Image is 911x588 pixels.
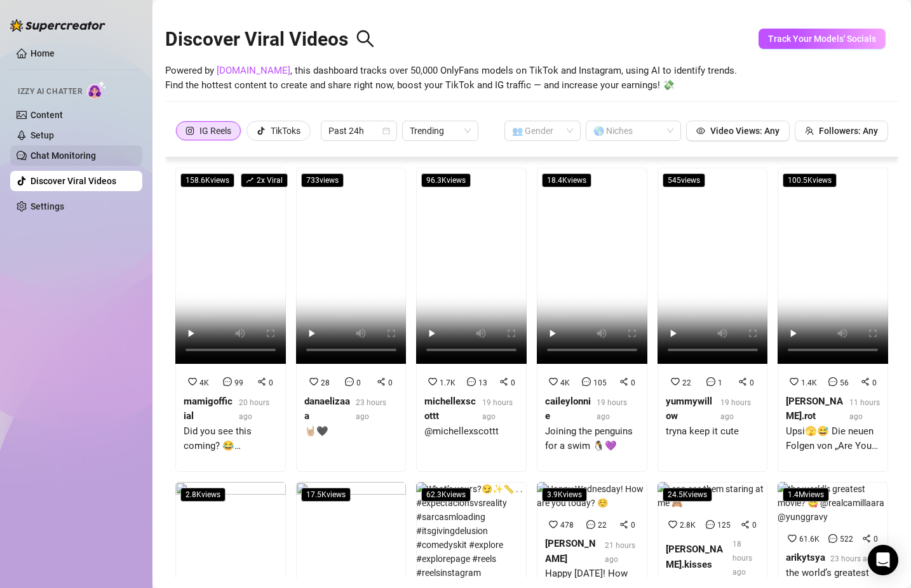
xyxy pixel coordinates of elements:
span: tik-tok [257,126,266,135]
span: 2.8K [680,521,696,530]
span: message [706,520,715,529]
span: 0 [356,378,361,387]
a: Home [30,48,55,58]
span: eye [696,126,705,135]
strong: [PERSON_NAME].kisses [666,544,723,570]
a: 733views2800danaelizaaa23 hours ago🤘🏼🖤 [296,168,407,472]
span: share-alt [861,377,870,386]
span: 18.4K views [542,173,591,187]
span: share-alt [499,377,508,386]
span: heart [549,377,558,386]
span: 105 [593,378,607,387]
h2: Discover Viral Videos [165,27,375,51]
span: share-alt [619,520,628,529]
a: [DOMAIN_NAME] [217,65,290,76]
span: 1.4M views [783,488,829,502]
span: instagram [186,126,194,135]
span: message [223,377,232,386]
a: 96.3Kviews1.7K130michellexscottt19 hours ago@michellexscottt [416,168,527,472]
span: 99 [234,378,243,387]
span: share-alt [738,377,747,386]
span: 0 [388,378,393,387]
div: @michellexscottt [424,424,518,439]
span: Trending [410,121,471,140]
span: Past 24h [328,121,389,140]
strong: mamigofficial [184,396,233,422]
a: Settings [30,201,64,211]
a: 545views2210yummywillow19 hours agotryna keep it cute [658,168,768,472]
span: 21 hours ago [605,541,635,564]
span: 1 [718,378,722,387]
span: message [586,520,595,529]
span: 20 hours ago [239,398,269,421]
a: 100.5Kviews1.4K560[PERSON_NAME].rot11 hours agoUpsi🫣😅 Die neuen Folgen von „Are You The One? Real... [778,168,888,472]
span: 0 [631,521,635,530]
span: message [467,377,476,386]
span: share-alt [257,377,266,386]
img: the world’s greatest movie? 😋 @realcamillaara @yunggravy [778,482,888,524]
span: 4K [199,378,209,387]
span: 4K [560,378,570,387]
img: What’s yours?😏✨📏 . . #expectacionsvsreality #sarcasmloading #itsgivingdelusion #comedyskit #explo... [416,482,527,580]
span: share-alt [377,377,386,386]
a: Setup [30,130,54,140]
div: Did you see this coming? 😂 @realnicolezavala really just strolled herself right into the Sad B*tc... [184,424,278,454]
span: 0 [631,378,635,387]
img: logo-BBDzfeDw.svg [10,19,105,32]
span: heart [788,534,797,543]
strong: yummywillow [666,396,712,422]
strong: [PERSON_NAME] [545,538,596,565]
span: 19 hours ago [482,398,513,421]
span: 61.6K [799,535,820,544]
button: Track Your Models' Socials [759,29,886,49]
span: 96.3K views [421,173,471,187]
span: 522 [840,535,853,544]
span: 22 [682,378,691,387]
span: 125 [717,521,731,530]
a: Chat Monitoring [30,150,96,161]
span: heart [668,520,677,529]
div: Upsi🫣😅 Die neuen Folgen von „Are You The One? Realitystars in Love“ könnt ihr ab JETZT immer mitt... [786,424,880,454]
span: team [805,126,814,135]
span: 0 [750,378,754,387]
strong: michellexscottt [424,396,476,422]
span: 22 [598,521,607,530]
span: 13 [478,378,487,387]
span: Video Views: Any [710,126,779,136]
span: heart [309,377,318,386]
span: 100.5K views [783,173,837,187]
span: 158.6K views [180,173,234,187]
div: 🤘🏼🖤 [304,424,398,439]
span: heart [790,377,799,386]
span: Followers: Any [819,126,878,136]
span: 478 [560,521,574,530]
span: 2 x Viral [241,173,288,187]
span: 1.7K [440,378,455,387]
span: heart [428,377,437,386]
span: message [828,377,837,386]
span: Izzy AI Chatter [18,86,82,98]
span: 24.5K views [663,488,712,502]
div: Open Intercom Messenger [868,545,898,575]
div: IG Reels [199,121,231,140]
span: heart [188,377,197,386]
img: i can see them staring at me 🙈 [658,482,768,510]
button: Video Views: Any [686,121,790,141]
a: 18.4Kviews4K1050caileylonnie19 hours agoJoining the penguins for a swim 🐧💜 [537,168,647,472]
span: 18 hours ago [732,540,752,577]
span: 733 views [301,173,344,187]
span: calendar [382,127,390,135]
span: 0 [752,521,757,530]
span: 17.5K views [301,488,351,502]
span: heart [549,520,558,529]
span: Powered by , this dashboard tracks over 50,000 OnlyFans models on TikTok and Instagram, using AI ... [165,63,737,93]
span: message [345,377,354,386]
span: 0 [874,535,878,544]
span: message [582,377,591,386]
span: 28 [321,378,330,387]
span: heart [671,377,680,386]
span: 11 hours ago [849,398,880,421]
a: Content [30,110,63,120]
a: 158.6Kviewsrise2x Viral4K990mamigofficial20 hours agoDid you see this coming? 😂 @realnicolezavala... [175,168,286,472]
span: 19 hours ago [720,398,751,421]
